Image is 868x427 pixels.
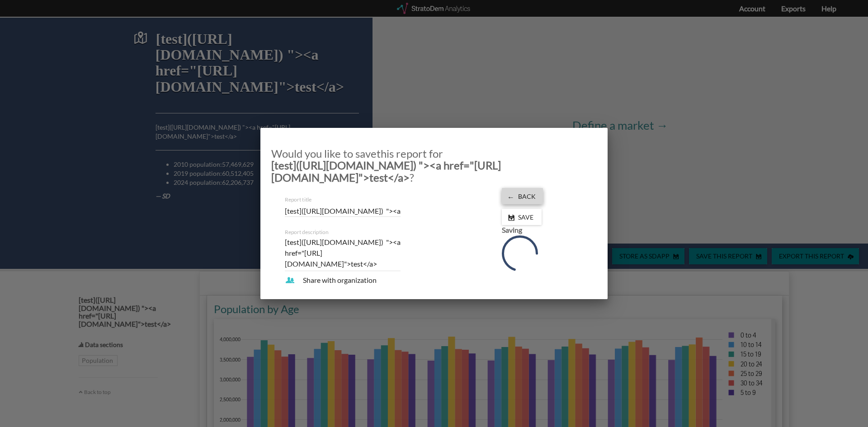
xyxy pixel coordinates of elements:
button: ←Back [502,188,543,204]
textarea: [test]([URL][DOMAIN_NAME]) "><a href="[URL][DOMAIN_NAME]">test</a> [285,237,401,269]
strong: [test]([URL][DOMAIN_NAME]) "><a href="[URL][DOMAIN_NAME]">test</a> [271,159,501,183]
strong: Saving [502,225,522,234]
h3: Would you like to save ? [271,148,597,183]
span: ← [507,192,514,201]
span: Back [514,192,543,200]
span: Save [514,213,541,221]
span: this report for [271,147,501,184]
button: Save [502,209,542,225]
